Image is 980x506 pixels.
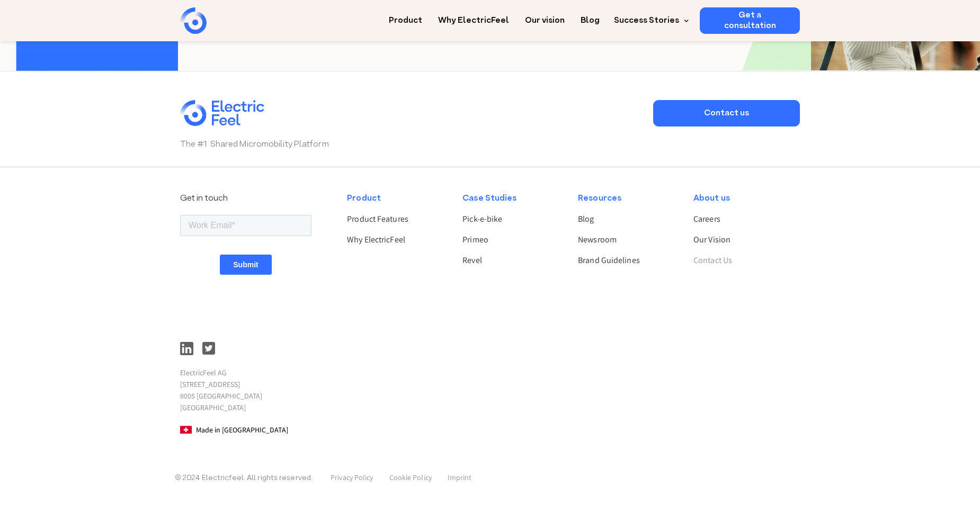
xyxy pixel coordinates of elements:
div: Resources [578,192,675,205]
p: Made in [GEOGRAPHIC_DATA] [180,424,311,436]
a: Brand Guidelines [578,254,675,267]
a: Primeo [462,233,560,246]
p: The #1 Shared Micromobility Platform [180,138,643,151]
a: Newsroom [578,233,675,246]
a: Contact Us [693,254,791,267]
div: Get in touch [180,192,311,205]
a: Revel [462,254,560,267]
p: © 2024 Electricfeel. All rights reserved. [175,472,313,485]
a: Product [389,7,422,27]
div: About us [693,192,791,205]
a: Get a consultation [700,7,800,34]
a: Privacy Policy [331,473,373,482]
div: Success Stories [608,7,692,34]
a: Our vision [525,7,565,27]
a: Blog [578,213,675,225]
div: Case Studies [462,192,560,205]
a: Pick-e-bike [462,213,560,225]
div: Success Stories [614,14,679,27]
a: home [180,7,265,34]
a: Product Features [347,213,444,225]
a: Contact us [653,100,800,126]
a: Imprint [448,473,472,482]
iframe: Form 1 [180,213,311,329]
a: Why ElectricFeel [438,7,509,27]
a: Blog [581,7,600,27]
p: ElectricFeel AG [STREET_ADDRESS] 8005 [GEOGRAPHIC_DATA] [GEOGRAPHIC_DATA] [180,367,311,413]
a: Our Vision [693,233,791,246]
iframe: Chatbot [910,436,965,491]
a: Why ElectricFeel [347,233,444,246]
a: Careers [693,213,791,225]
a: Cookie Policy [389,473,432,482]
div: Product [347,192,444,205]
